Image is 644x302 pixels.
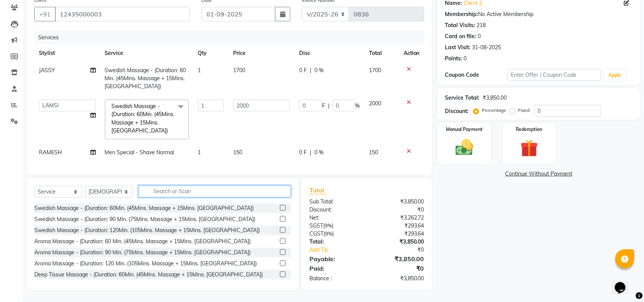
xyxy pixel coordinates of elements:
[105,149,174,156] span: Men Special - Shave Normal
[445,10,633,18] div: No Active Membership
[314,66,324,74] span: 0 %
[482,107,507,114] label: Percentage
[478,32,481,40] div: 0
[369,149,378,156] span: 150
[304,275,367,283] div: Balance :
[439,170,639,178] a: Continue Without Payment
[304,222,367,230] div: ( )
[198,67,201,74] span: 1
[304,230,367,238] div: ( )
[445,55,462,63] div: Points:
[112,103,175,134] span: Swedish Massage - (Duration: 60Min. (45Mins. Massage + 15Mins. [GEOGRAPHIC_DATA])
[612,271,636,294] iframe: chat widget
[369,67,382,74] span: 1700
[377,246,430,254] div: ₹0
[328,102,330,110] span: |
[367,254,430,263] div: ₹3,850.00
[367,198,430,206] div: ₹3,850.00
[356,102,360,110] span: %
[445,71,508,79] div: Coupon Code
[34,45,100,62] th: Stylist
[472,44,501,52] div: 31-08-2025
[445,44,471,52] div: Last Visit:
[325,223,332,229] span: 9%
[100,45,193,62] th: Service
[365,45,399,62] th: Total
[34,249,251,257] div: Aroma Massage - (Duration: 90 Min. (75Mins. Massage + 15Mins. [GEOGRAPHIC_DATA])
[367,206,430,214] div: ₹0
[105,67,186,90] span: Swedish Massage - (Duration: 60Min. (45Mins. Massage + 15Mins. [GEOGRAPHIC_DATA])
[367,264,430,273] div: ₹0
[304,206,367,214] div: Discount:
[299,66,307,74] span: 0 F
[34,271,263,279] div: Deep Tissue Massage - (Duration: 60Min. (45Mins. Massage + 15Mins. [GEOGRAPHIC_DATA])
[367,214,430,222] div: ₹3,262.72
[34,215,255,223] div: Swedish Massage - (Duration: 90 Min. (75Mins. Massage + 15Mins. [GEOGRAPHIC_DATA])
[193,45,229,62] th: Qty
[304,246,377,254] a: Add Tip
[445,32,477,40] div: Card on file:
[322,102,325,110] span: F
[304,238,367,246] div: Total:
[367,230,430,238] div: ₹293.64
[34,204,254,212] div: Swedish Massage - (Duration: 60Min. (45Mins. Massage + 15Mins. [GEOGRAPHIC_DATA])
[39,149,62,156] span: RAMESH
[445,94,480,102] div: Service Total:
[516,126,543,133] label: Redemption
[310,149,311,157] span: |
[229,45,295,62] th: Price
[367,238,430,246] div: ₹3,850.00
[446,126,483,133] label: Manual Payment
[314,149,324,157] span: 0 %
[304,198,367,206] div: Sub Total:
[477,21,486,29] div: 218
[34,260,257,268] div: Aroma Massage - (Duration: 120 Min. (105Mins. Massage + 15Mins. [GEOGRAPHIC_DATA])
[515,137,544,159] img: _gift.svg
[367,275,430,283] div: ₹3,850.00
[450,137,479,158] img: _cash.svg
[464,55,467,63] div: 0
[35,31,430,45] div: Services
[367,222,430,230] div: ₹293.64
[34,237,251,245] div: Aroma Massage - (Duration: 60 Min. (45Mins. Massage + 15Mins. [GEOGRAPHIC_DATA])
[198,149,201,156] span: 1
[295,45,365,62] th: Disc
[445,21,475,29] div: Total Visits:
[399,45,424,62] th: Action
[309,230,324,237] span: CGST
[483,94,507,102] div: ₹3,850.00
[325,231,332,237] span: 9%
[445,107,469,115] div: Discount:
[304,254,367,263] div: Payable:
[518,107,530,114] label: Fixed
[508,69,601,81] input: Enter Offer / Coupon Code
[233,67,245,74] span: 1700
[34,226,260,234] div: Swedish Massage - (Duration: 120Min. (105Mins. Massage + 15Mins. [GEOGRAPHIC_DATA])
[309,186,327,194] span: Total
[39,67,55,74] span: JASSY
[34,7,56,21] button: +91
[304,264,367,273] div: Paid:
[310,66,311,74] span: |
[445,10,478,18] div: Membership:
[138,186,291,197] input: Search or Scan
[604,69,626,81] button: Apply
[55,7,190,21] input: Search by Name/Mobile/Email/Code
[168,127,172,134] a: x
[299,149,307,157] span: 0 F
[304,214,367,222] div: Net:
[369,100,382,107] span: 2000
[233,149,242,156] span: 150
[309,222,323,229] span: SGST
